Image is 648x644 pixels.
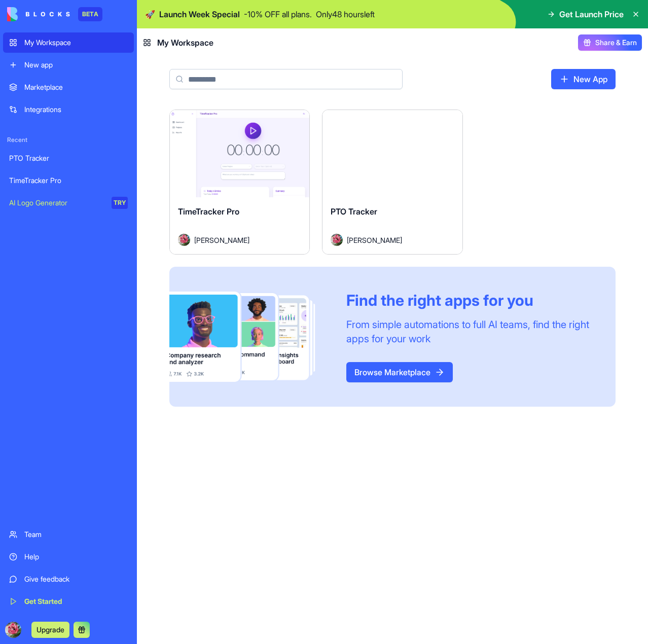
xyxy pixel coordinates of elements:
div: AI Logo Generator [9,198,104,208]
a: TimeTracker ProAvatar[PERSON_NAME] [169,110,310,255]
span: 🚀 [145,8,155,20]
a: TimeTracker Pro [3,170,134,191]
div: Get Started [24,596,128,606]
a: BETA [7,7,102,21]
img: logo [7,7,70,21]
div: New app [24,60,128,70]
a: Give feedback [3,569,134,589]
a: AI Logo GeneratorTRY [3,193,134,213]
div: Team [24,529,128,540]
a: Marketplace [3,77,134,97]
a: New App [551,69,616,89]
span: Get Launch Price [559,8,624,20]
span: [PERSON_NAME] [347,235,402,245]
img: Avatar [178,234,190,246]
a: Team [3,524,134,545]
div: TRY [112,197,128,209]
img: Avatar [331,234,343,246]
div: Help [24,552,128,562]
a: Integrations [3,99,134,120]
span: PTO Tracker [331,206,377,217]
span: Launch Week Special [159,8,240,20]
span: My Workspace [157,37,213,49]
span: Recent [3,136,134,144]
span: Share & Earn [595,38,637,48]
button: Upgrade [31,622,69,638]
p: Only 48 hours left [316,8,375,20]
div: Give feedback [24,574,128,584]
a: New app [3,55,134,75]
div: Find the right apps for you [346,291,591,309]
img: Frame_181_egmpey.png [169,292,330,382]
a: Upgrade [31,624,69,634]
a: PTO TrackerAvatar[PERSON_NAME] [322,110,462,255]
div: From simple automations to full AI teams, find the right apps for your work [346,317,591,346]
a: Browse Marketplace [346,362,453,382]
div: My Workspace [24,38,128,48]
a: My Workspace [3,32,134,53]
img: ACg8ocJ2pz1Hz_kovcuLrSaewpxmoTbdLe_HG9OlAis2BuN3b8bbnaYZIA=s96-c [5,622,21,638]
div: PTO Tracker [9,153,128,163]
button: Share & Earn [578,34,642,51]
div: Marketplace [24,82,128,92]
span: [PERSON_NAME] [194,235,249,245]
div: BETA [78,7,102,21]
a: Get Started [3,591,134,612]
div: Integrations [24,104,128,115]
p: - 10 % OFF all plans. [244,8,312,20]
div: TimeTracker Pro [9,175,128,186]
a: Help [3,547,134,567]
a: PTO Tracker [3,148,134,168]
span: TimeTracker Pro [178,206,239,217]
